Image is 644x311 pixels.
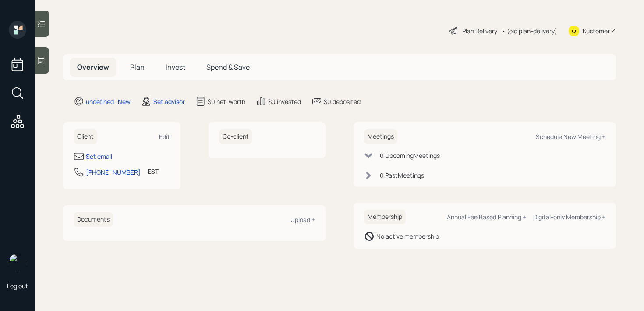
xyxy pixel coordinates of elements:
img: retirable_logo.png [9,254,26,271]
div: Schedule New Meeting + [536,132,605,141]
h6: Client [74,129,97,144]
div: Upload + [290,215,315,224]
div: undefined · New [86,97,131,106]
div: $0 deposited [324,97,361,106]
div: Annual Fee Based Planning + [447,213,526,221]
h6: Co-client [219,129,252,144]
span: Overview [77,62,109,72]
div: 0 Upcoming Meeting s [380,151,440,160]
div: Plan Delivery [462,26,497,36]
div: Kustomer [583,26,610,36]
h6: Membership [364,210,406,224]
div: Digital-only Membership + [533,213,605,221]
div: Set email [86,152,112,161]
span: Invest [166,62,185,72]
span: Plan [130,62,145,72]
div: Edit [159,132,170,141]
div: 0 Past Meeting s [380,171,424,180]
h6: Documents [74,212,113,227]
span: Spend & Save [206,62,250,72]
h6: Meetings [364,129,397,144]
div: $0 invested [268,97,301,106]
div: EST [148,167,159,176]
div: $0 net-worth [208,97,245,106]
div: Set advisor [153,97,185,106]
div: No active membership [376,232,439,241]
div: Log out [7,282,28,290]
div: • (old plan-delivery) [502,26,557,36]
div: [PHONE_NUMBER] [86,168,141,177]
